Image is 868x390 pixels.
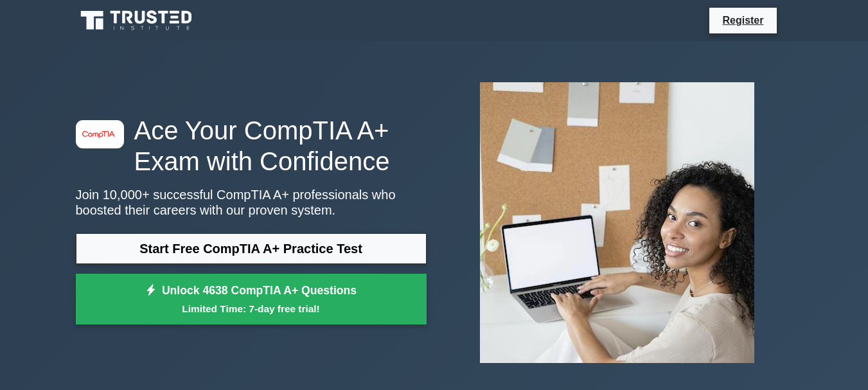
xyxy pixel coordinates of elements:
[92,301,411,316] small: Limited Time: 7-day free trial!
[76,274,427,325] a: Unlock 4638 CompTIA A+ QuestionsLimited Time: 7-day free trial!
[714,12,771,28] a: Register
[76,115,427,177] h1: Ace Your CompTIA A+ Exam with Confidence
[76,187,427,218] p: Join 10,000+ successful CompTIA A+ professionals who boosted their careers with our proven system.
[76,233,427,264] a: Start Free CompTIA A+ Practice Test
